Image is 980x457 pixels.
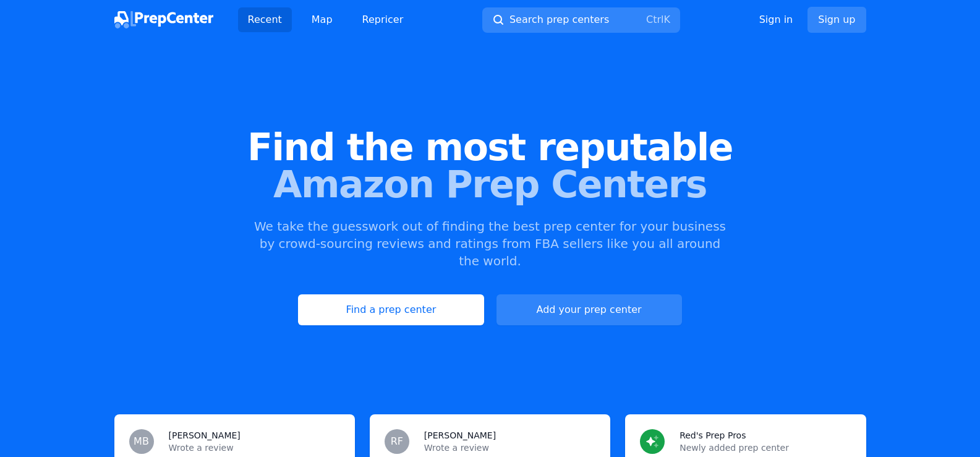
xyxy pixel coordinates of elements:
[169,442,340,454] p: Wrote a review
[391,437,403,446] span: RF
[20,129,960,166] span: Find the most reputable
[482,7,680,33] button: Search prep centersCtrlK
[298,294,484,325] a: Find a prep center
[20,166,960,203] span: Amazon Prep Centers
[509,12,609,27] span: Search prep centers
[424,429,496,442] h3: [PERSON_NAME]
[680,442,851,454] p: Newly added prep center
[496,294,682,325] a: Add your prep center
[424,442,595,454] p: Wrote a review
[759,12,793,27] a: Sign in
[253,218,728,270] p: We take the guesswork out of finding the best prep center for your business by crowd-sourcing rev...
[807,7,866,33] a: Sign up
[680,429,746,442] h3: Red's Prep Pros
[169,429,241,442] h3: [PERSON_NAME]
[663,14,670,25] kbd: K
[302,7,343,32] a: Map
[352,7,414,32] a: Repricer
[238,7,292,32] a: Recent
[646,14,663,25] kbd: Ctrl
[114,11,213,28] img: PrepCenter
[134,437,149,446] span: MB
